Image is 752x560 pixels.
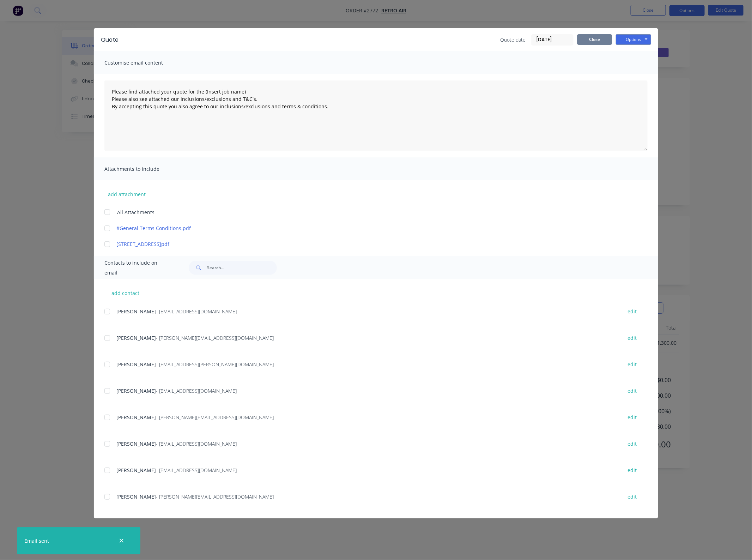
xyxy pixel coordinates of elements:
span: - [PERSON_NAME][EMAIL_ADDRESS][DOMAIN_NAME] [156,414,274,421]
div: Quote [101,36,119,44]
span: [PERSON_NAME] [116,493,156,500]
span: Attachments to include [104,164,182,174]
span: [PERSON_NAME] [116,414,156,421]
button: edit [623,492,641,501]
textarea: Please find attached your quote for the (Insert job name) Please also see attached our inclusions... [104,80,648,151]
a: #General Terms Conditions.pdf [116,224,615,232]
input: Search... [207,261,277,275]
span: [PERSON_NAME] [116,440,156,447]
span: - [PERSON_NAME][EMAIL_ADDRESS][DOMAIN_NAME] [156,493,274,500]
span: - [EMAIL_ADDRESS][DOMAIN_NAME] [156,387,237,394]
span: - [EMAIL_ADDRESS][DOMAIN_NAME] [156,440,237,447]
span: [PERSON_NAME] [116,361,156,368]
span: [PERSON_NAME] [116,308,156,315]
a: [STREET_ADDRESS]pdf [116,240,615,248]
button: Options [616,34,651,45]
button: edit [623,307,641,316]
span: - [EMAIL_ADDRESS][PERSON_NAME][DOMAIN_NAME] [156,361,274,368]
button: edit [623,439,641,448]
span: Contacts to include on email [104,258,171,278]
button: add contact [104,288,147,298]
span: [PERSON_NAME] [116,467,156,474]
button: edit [623,465,641,475]
button: edit [623,413,641,422]
span: - [EMAIL_ADDRESS][DOMAIN_NAME] [156,467,237,474]
button: edit [623,386,641,396]
span: [PERSON_NAME] [116,335,156,341]
span: - [PERSON_NAME][EMAIL_ADDRESS][DOMAIN_NAME] [156,335,274,341]
span: All Attachments [117,209,154,216]
button: edit [623,360,641,369]
button: add attachment [104,189,149,199]
div: Email sent [24,537,49,544]
span: [PERSON_NAME] [116,387,156,394]
button: edit [623,333,641,343]
span: Customise email content [104,58,182,68]
span: Quote date [500,36,526,43]
button: Close [577,34,612,45]
span: - [EMAIL_ADDRESS][DOMAIN_NAME] [156,308,237,315]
